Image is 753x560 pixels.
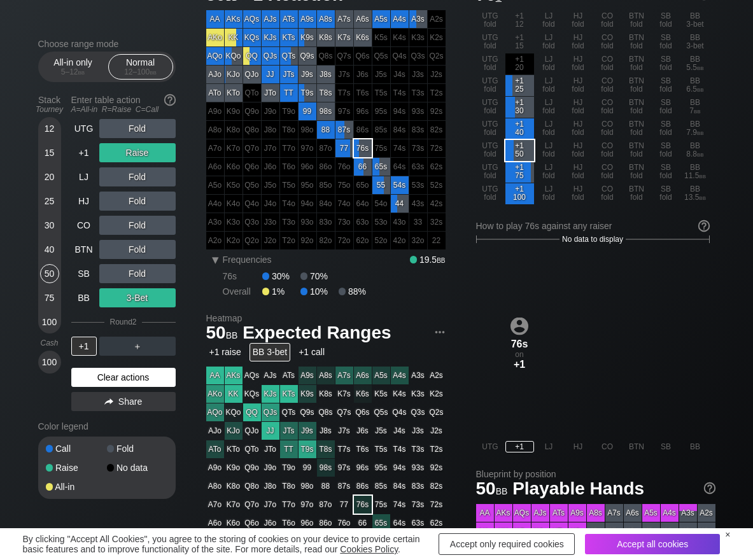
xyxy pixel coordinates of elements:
div: UTG [71,119,97,138]
div: UTG fold [476,10,505,31]
div: AKo [206,29,224,46]
div: 100% fold in prior round [428,139,446,157]
div: 5 – 12 [46,67,100,76]
div: 100% fold in prior round [372,29,390,46]
img: help.32db89a4.svg [703,481,717,495]
div: QJs [262,47,279,65]
div: 75 [40,288,59,307]
div: A3s [409,10,427,28]
div: 100% fold in prior round [409,232,427,249]
span: bb [78,67,85,76]
div: UTG fold [476,53,505,74]
div: +1 25 [505,75,534,96]
div: BTN fold [623,140,651,161]
div: SB fold [652,97,680,118]
div: 100% fold in prior round [262,139,279,157]
div: 15 [40,143,59,162]
div: 100% fold in prior round [243,213,261,231]
div: 100% fold in prior round [206,158,224,176]
div: A8s [317,10,335,28]
div: QTs [280,47,298,65]
div: A5s [372,10,390,28]
div: 100% fold in prior round [335,232,353,249]
div: 100% fold in prior round [262,121,279,139]
div: Tourney [33,105,66,114]
div: HJ [71,192,97,211]
div: 100% fold in prior round [262,176,279,194]
div: 100% fold in prior round [505,53,534,74]
div: 87s [335,121,353,139]
div: 100% fold in prior round [428,84,446,102]
div: 100% fold in prior round [391,29,409,46]
div: 100% fold in prior round [335,213,353,231]
div: 100% fold in prior round [409,139,427,157]
div: AJs [262,10,279,28]
div: HJ fold [564,162,593,183]
div: 100% fold in prior round [299,213,316,231]
div: A9s [299,10,316,28]
div: 55 [372,176,390,194]
span: bb [697,63,704,72]
span: bb [697,150,704,158]
div: 100% fold in prior round [243,84,261,102]
div: 100% fold in prior round [243,121,261,139]
div: +1 50 [505,140,534,161]
div: AA [206,10,224,28]
div: TT [280,84,298,102]
div: +1 12 [505,10,534,31]
div: +1 15 [505,32,534,53]
div: 99 [299,102,316,120]
div: 100% fold in prior round [225,176,243,194]
div: 100% fold in prior round [243,158,261,176]
div: HJ fold [564,53,593,74]
div: 100% fold in prior round [391,158,409,176]
div: BTN fold [623,118,651,139]
div: 100% fold in prior round [391,121,409,139]
div: ▾ [208,252,224,267]
div: 100% fold in prior round [317,176,335,194]
div: BB 11.5 [681,162,710,183]
div: 100% fold in prior round [409,158,427,176]
span: No data to display [562,235,623,244]
div: 100% fold in prior round [299,176,316,194]
div: 100% fold in prior round [225,232,243,249]
div: 100% fold in prior round [299,158,316,176]
div: 100% fold in prior round [243,176,261,194]
div: Fold [99,167,176,186]
div: 100% fold in prior round [280,176,298,194]
div: K7s [335,29,353,46]
div: LJ fold [535,97,563,118]
div: LJ fold [535,75,563,96]
div: 100% fold in prior round [280,195,298,213]
div: 65s [372,158,390,176]
div: 20 [40,167,59,186]
div: +1 [71,143,97,162]
div: 100% fold in prior round [372,102,390,120]
div: 100% fold in prior round [335,66,353,83]
div: 100% fold in prior round [262,232,279,249]
div: 100% fold in prior round [206,139,224,157]
div: 50 [40,264,59,283]
div: 100% fold in prior round [335,47,353,65]
div: 100% fold in prior round [280,158,298,176]
img: help.32db89a4.svg [163,93,177,107]
div: 100% fold in prior round [280,232,298,249]
div: 12 – 100 [114,67,167,76]
span: Frequencies [223,255,272,265]
div: 100% fold in prior round [299,139,316,157]
div: Normal [111,55,170,79]
div: 100% fold in prior round [243,139,261,157]
div: KK [225,29,243,46]
div: KTo [225,84,243,102]
div: LJ [71,167,97,186]
div: 100% fold in prior round [262,213,279,231]
div: JTs [280,66,298,83]
div: BB 5.5 [681,53,710,74]
div: Accept all cookies [585,534,720,554]
div: BB 6.5 [681,75,710,96]
div: KQo [225,47,243,65]
div: 100% fold in prior round [409,195,427,213]
div: SB fold [652,53,680,74]
div: A6s [354,10,372,28]
div: 100% fold in prior round [391,213,409,231]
